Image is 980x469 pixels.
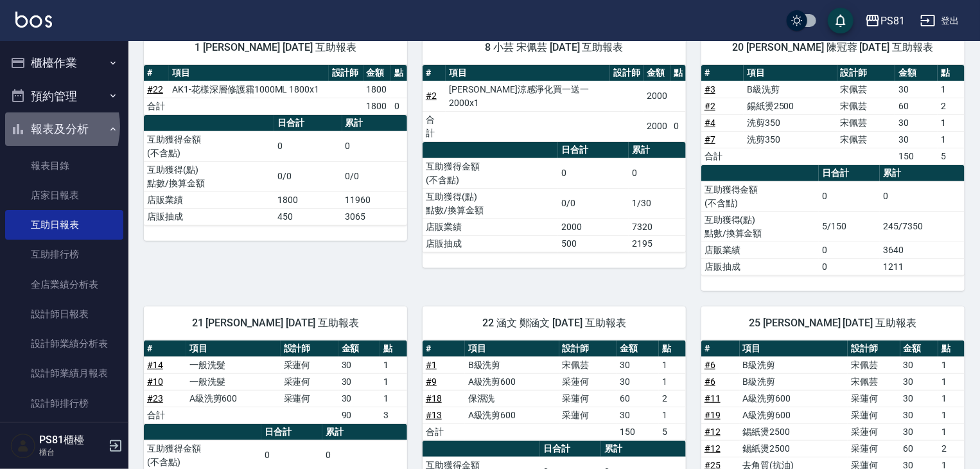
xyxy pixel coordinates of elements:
a: #7 [704,134,715,145]
a: #2 [426,91,437,101]
td: 30 [895,81,938,98]
a: #6 [704,376,715,387]
td: 2 [938,98,965,114]
td: 1 [938,357,965,373]
img: Person [10,433,36,459]
a: #2 [704,101,715,111]
td: 采蓮何 [281,390,338,407]
td: A級洗剪600 [740,390,848,407]
th: 累計 [880,165,965,182]
a: 設計師業績月報表 [5,358,123,388]
td: 1 [938,423,965,440]
td: 1 [938,373,965,390]
td: 30 [900,423,939,440]
td: B級洗剪 [744,81,837,98]
td: 合計 [423,423,465,440]
a: #10 [147,376,163,387]
span: 20 [PERSON_NAME] 陳冠蓉 [DATE] 互助報表 [717,41,949,54]
td: 互助獲得金額 (不含點) [144,131,274,161]
button: save [828,8,853,33]
td: 錫紙燙2500 [740,423,848,440]
td: 0 [670,111,686,141]
td: 合計 [423,111,446,141]
td: 7320 [629,218,686,235]
td: 500 [558,235,629,252]
th: 點 [380,341,407,357]
button: 預約管理 [5,80,123,113]
td: 店販業績 [144,191,274,208]
button: 報表及分析 [5,112,123,146]
td: 0 [274,131,342,161]
a: #12 [704,443,721,454]
td: A級洗剪600 [465,373,559,390]
th: # [144,341,186,357]
th: # [701,65,744,82]
td: 0 [819,258,880,275]
th: # [423,341,465,357]
td: 互助獲得(點) 點數/換算金額 [423,188,558,218]
td: 0 [342,131,407,161]
td: 0 [880,181,965,211]
p: 櫃台 [39,447,105,458]
table: a dense table [701,165,965,276]
span: 1 [PERSON_NAME] [DATE] 互助報表 [159,41,392,54]
td: 0 [819,242,880,258]
table: a dense table [701,65,965,165]
td: 合計 [144,98,169,114]
th: 金額 [363,65,391,82]
th: # [701,341,740,357]
td: 5/150 [819,211,880,242]
td: 30 [617,407,660,423]
th: 日合計 [819,165,880,182]
td: 0 [629,158,686,188]
td: 店販抽成 [701,258,819,275]
th: 日合計 [274,115,342,132]
td: 2 [659,390,686,407]
td: 60 [895,98,938,114]
td: 錫紙燙2500 [744,98,837,114]
table: a dense table [144,341,407,424]
a: #14 [147,360,163,370]
td: 30 [338,373,381,390]
td: 洗剪350 [744,131,837,148]
td: 30 [617,373,660,390]
table: a dense table [423,142,686,252]
td: 1800 [363,81,391,98]
td: 3 [380,407,407,423]
a: #19 [704,410,721,420]
th: 項目 [740,341,848,357]
td: 1 [659,373,686,390]
td: 0/0 [342,161,407,191]
td: 30 [900,357,939,373]
a: 設計師排行榜 [5,389,123,418]
div: PS81 [880,13,905,29]
td: 宋佩芸 [837,81,895,98]
table: a dense table [144,65,407,115]
td: 采蓮何 [848,423,900,440]
th: 累計 [601,441,686,457]
td: 互助獲得金額 (不含點) [423,158,558,188]
td: 采蓮何 [848,440,900,457]
td: 2000 [643,81,670,111]
td: 采蓮何 [281,357,338,373]
table: a dense table [423,341,686,441]
td: [PERSON_NAME]涼感淨化買一送一 2000x1 [446,81,610,111]
a: #9 [426,376,437,387]
th: 日合計 [540,441,601,457]
td: 合計 [701,148,744,164]
td: 2000 [643,111,670,141]
th: # [423,65,446,82]
td: 30 [900,373,939,390]
th: 金額 [617,341,660,357]
td: 采蓮何 [281,373,338,390]
th: 累計 [342,115,407,132]
td: A級洗剪600 [740,407,848,423]
td: 90 [338,407,381,423]
td: 1 [938,390,965,407]
th: 項目 [446,65,610,82]
th: 日合計 [558,142,629,159]
th: 設計師 [281,341,338,357]
a: 每日收支明細 [5,418,123,448]
th: 金額 [895,65,938,82]
th: 項目 [186,341,281,357]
